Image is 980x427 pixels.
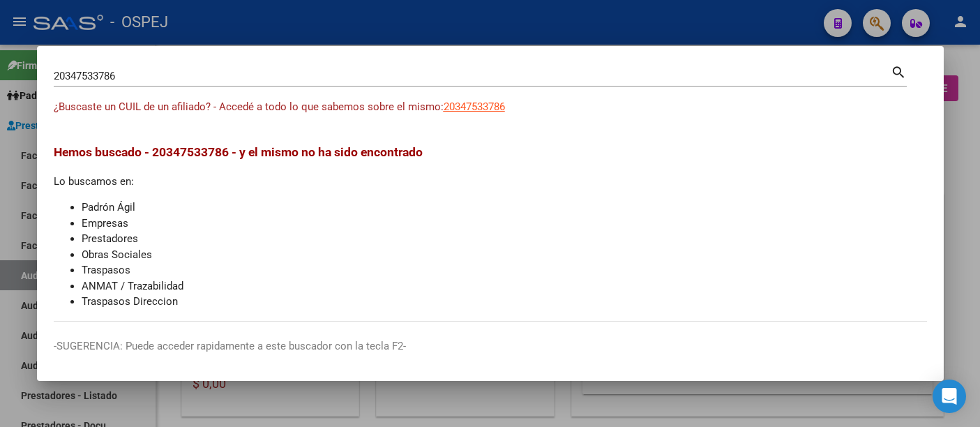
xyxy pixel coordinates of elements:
li: Empresas [82,216,927,232]
span: Hemos buscado - 20347533786 - y el mismo no ha sido encontrado [54,145,423,159]
li: ANMAT / Trazabilidad [82,278,927,294]
span: ¿Buscaste un CUIL de un afiliado? - Accedé a todo lo que sabemos sobre el mismo: [54,100,444,113]
div: Open Intercom Messenger [933,380,966,413]
li: Traspasos [82,262,927,278]
li: Padrón Ágil [82,200,927,216]
li: Obras Sociales [82,247,927,263]
p: -SUGERENCIA: Puede acceder rapidamente a este buscador con la tecla F2- [54,338,927,354]
mat-icon: search [891,63,907,80]
li: Traspasos Direccion [82,294,927,310]
div: Lo buscamos en: [54,143,927,310]
span: 20347533786 [444,100,505,113]
li: Prestadores [82,231,927,247]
